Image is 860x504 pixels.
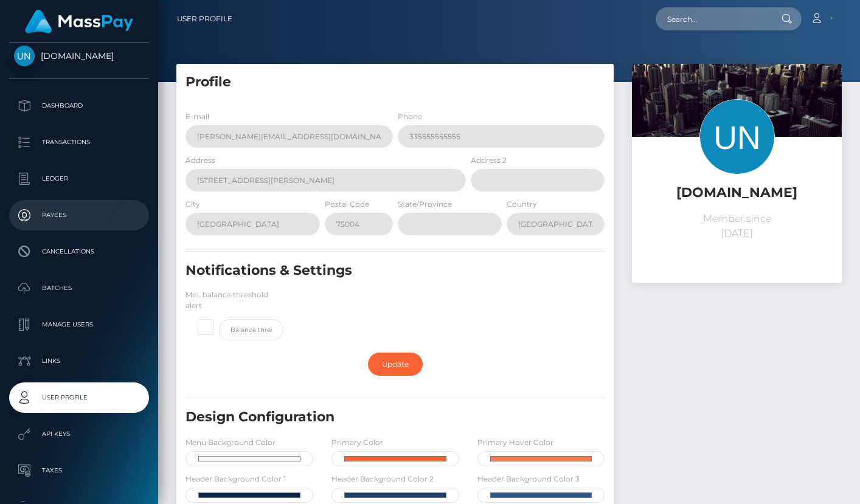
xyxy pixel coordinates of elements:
span: [DOMAIN_NAME] [9,50,149,61]
img: Unlockt.me [14,46,35,66]
label: Menu Background Color [186,437,276,448]
a: Batches [9,273,149,303]
label: E-mail [186,111,209,122]
a: Payees [9,200,149,230]
h5: Notifications & Settings [186,261,538,280]
img: MassPay Logo [25,10,133,33]
a: Transactions [9,127,149,157]
a: Taxes [9,455,149,486]
label: Header Background Color 2 [331,474,434,485]
label: Header Background Color 3 [477,474,580,485]
p: User Profile [14,388,144,407]
label: Primary Color [331,437,383,448]
p: Batches [14,279,144,297]
p: Payees [14,206,144,224]
a: User Profile [177,6,232,32]
a: Update [368,353,423,376]
label: Country [507,199,537,210]
p: Cancellations [14,243,144,261]
p: Transactions [14,133,144,151]
h5: Profile [186,73,605,92]
input: Search... [656,7,770,30]
label: Phone [398,111,422,122]
h5: Design Configuration [186,408,538,427]
label: State/Province [398,199,452,210]
a: Manage Users [9,309,149,340]
p: Dashboard [14,97,144,115]
label: Min. balance threshold alert [186,289,283,311]
label: Address [186,155,215,166]
p: Manage Users [14,316,144,334]
label: City [186,199,200,210]
a: Cancellations [9,236,149,267]
a: Ledger [9,164,149,194]
a: User Profile [9,382,149,413]
label: Address 2 [471,155,507,166]
p: Ledger [14,170,144,188]
p: Links [14,352,144,370]
label: Primary Hover Color [477,437,553,448]
h5: [DOMAIN_NAME] [641,184,833,202]
p: Taxes [14,461,144,480]
a: API Keys [9,419,149,449]
a: Dashboard [9,91,149,121]
p: Member since [DATE] [641,212,833,241]
img: ... [632,64,842,204]
a: Links [9,346,149,376]
label: Header Background Color 1 [186,474,286,485]
label: Postal Code [325,199,369,210]
p: API Keys [14,425,144,443]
